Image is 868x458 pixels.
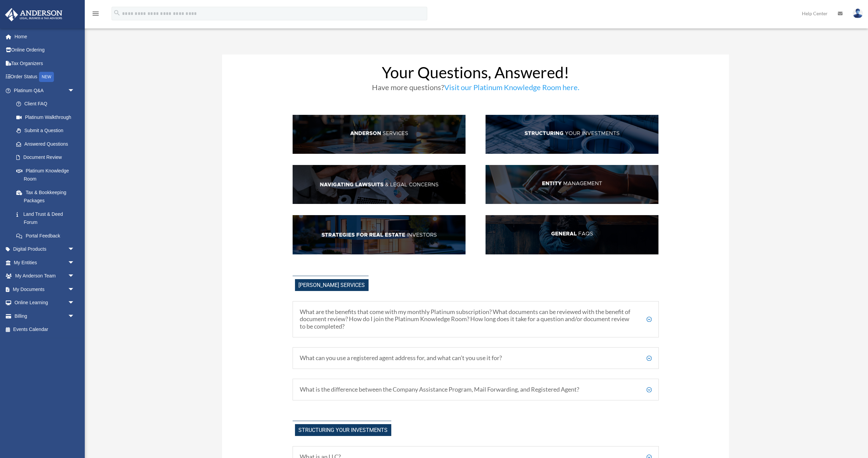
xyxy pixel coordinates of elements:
a: Online Learningarrow_drop_down [5,296,85,310]
i: search [113,9,121,17]
span: arrow_drop_down [68,84,81,98]
img: GenFAQ_hdr [486,215,658,254]
a: Client FAQ [9,97,81,111]
a: Document Review [9,151,85,164]
h5: What can you use a registered agent address for, and what can’t you use it for? [300,354,652,362]
a: Submit a Question [9,124,85,138]
a: Online Ordering [5,43,85,57]
a: Events Calendar [5,323,85,336]
h1: Your Questions, Answered! [293,65,659,84]
span: arrow_drop_down [68,283,81,296]
span: Structuring Your investments [295,424,391,436]
a: My Documentsarrow_drop_down [5,283,85,296]
img: NavLaw_hdr [293,165,466,204]
a: My Entitiesarrow_drop_down [5,256,85,269]
h5: What is the difference between the Company Assistance Program, Mail Forwarding, and Registered Ag... [300,386,652,393]
a: Home [5,30,85,43]
span: arrow_drop_down [68,296,81,310]
img: User Pic [853,8,863,18]
a: Tax Organizers [5,57,85,70]
a: Answered Questions [9,137,85,151]
div: NEW [39,72,54,82]
a: Visit our Platinum Knowledge Room here. [444,83,579,95]
a: Digital Productsarrow_drop_down [5,243,85,256]
span: arrow_drop_down [68,243,81,256]
a: Platinum Knowledge Room [9,164,85,186]
a: Order StatusNEW [5,70,85,84]
img: StructInv_hdr [486,115,658,154]
span: [PERSON_NAME] Services [295,279,369,291]
img: StratsRE_hdr [293,215,466,254]
img: AndServ_hdr [293,115,466,154]
a: Tax & Bookkeeping Packages [9,186,85,207]
i: menu [92,9,100,18]
a: Billingarrow_drop_down [5,309,85,323]
a: My Anderson Teamarrow_drop_down [5,269,85,283]
a: Portal Feedback [9,229,85,243]
a: menu [92,12,100,18]
a: Land Trust & Deed Forum [9,207,85,229]
img: Anderson Advisors Platinum Portal [3,8,64,21]
h5: What are the benefits that come with my monthly Platinum subscription? What documents can be revi... [300,308,652,330]
span: arrow_drop_down [68,309,81,323]
span: arrow_drop_down [68,269,81,283]
span: arrow_drop_down [68,256,81,270]
h3: Have more questions? [293,84,659,95]
a: Platinum Q&Aarrow_drop_down [5,84,85,97]
a: Platinum Walkthrough [9,110,85,124]
img: EntManag_hdr [486,165,658,204]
